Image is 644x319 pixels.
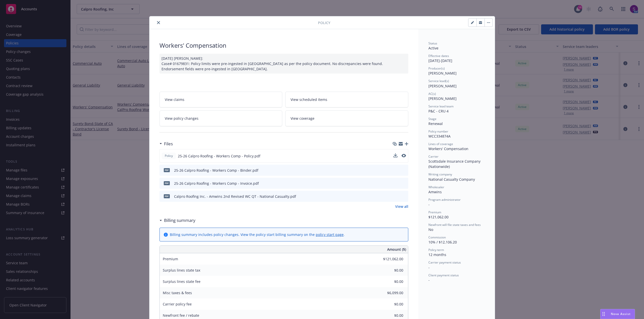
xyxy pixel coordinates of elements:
[428,273,459,277] span: Client payment status
[428,84,457,88] span: [PERSON_NAME]
[428,240,457,244] span: 10% / $12,106.20
[394,168,398,173] button: download file
[164,194,170,198] span: pdf
[428,278,430,282] span: -
[611,312,631,316] span: Nova Assist
[428,46,438,50] span: Active
[428,210,441,214] span: Premium
[428,71,457,76] span: [PERSON_NAME]
[318,20,330,25] span: Policy
[428,54,449,58] span: Effective dates
[428,96,457,101] span: [PERSON_NAME]
[163,279,200,284] span: Surplus lines state fee
[387,247,406,252] span: Amount ($)
[164,168,170,172] span: pdf
[163,290,192,295] span: Misc taxes & fees
[428,265,430,270] span: -
[159,217,195,224] div: Billing summary
[428,202,430,207] span: -
[374,255,406,263] input: 0.00
[285,110,408,126] a: View coverage
[428,185,444,189] span: Wholesaler
[428,235,446,239] span: Commission
[164,181,170,185] span: pdf
[428,129,448,134] span: Policy number
[428,177,475,182] span: National Casualty Company
[165,97,184,102] span: View claims
[402,168,406,173] button: preview file
[428,154,438,159] span: Carrier
[393,153,397,157] button: download file
[428,252,446,257] span: 12 months
[394,181,398,186] button: download file
[165,116,198,121] span: View policy changes
[428,260,461,265] span: Carrier payment status
[600,309,635,319] button: Nova Assist
[428,159,481,169] span: Scottsdale Insurance Company (Nationwide)
[402,181,406,186] button: preview file
[374,278,406,285] input: 0.00
[428,66,445,71] span: Producer(s)
[428,189,442,194] span: Amwins
[374,300,406,308] input: 0.00
[428,134,451,139] span: WCC334874A
[428,172,452,176] span: Writing company
[428,79,449,83] span: Service lead(s)
[163,313,199,318] span: Newfront fee / rebate
[428,109,449,113] span: P&C - CRU 4
[163,302,192,306] span: Carrier policy fee
[428,117,436,121] span: Stage
[159,141,173,147] div: Files
[374,267,406,274] input: 0.00
[164,154,174,158] span: Policy
[428,142,453,146] span: Lines of coverage
[374,289,406,297] input: 0.00
[600,309,607,319] div: Drag to move
[402,194,406,199] button: preview file
[428,104,454,108] span: Service lead team
[285,92,408,107] a: View scheduled items
[428,54,485,63] div: [DATE] - [DATE]
[291,97,327,102] span: View scheduled items
[428,223,481,227] span: Newfront will file state taxes and fees
[159,54,408,74] div: [DATE] [PERSON_NAME]: Case# 01679831: Policy limits were pre-ingested in [GEOGRAPHIC_DATA] as per...
[164,141,173,147] h3: Files
[159,92,283,107] a: View claims
[401,154,406,157] button: preview file
[174,181,259,186] div: 25-26 Calpro Roofing - Workers Comp - Invoice.pdf
[170,232,345,237] div: Billing summary includes policy changes. View the policy start billing summary on the .
[428,41,437,45] span: Status
[428,227,433,232] span: No
[428,198,461,202] span: Program administrator
[401,153,406,159] button: preview file
[428,248,444,252] span: Policy term
[394,194,398,199] button: download file
[428,215,449,219] span: $121,062.00
[428,146,468,151] span: Workers' Compensation
[393,153,397,159] button: download file
[163,257,178,261] span: Premium
[428,121,443,126] span: Renewal
[174,168,258,173] div: 25-26 Calpro Roofing - Workers Comp - Binder.pdf
[428,92,436,96] span: AC(s)
[159,41,408,50] div: Workers' Compensation
[174,194,296,199] div: Calpro Roofing Inc. - Amwins 2nd Revised WC QT - National Casualty.pdf
[316,232,344,237] a: policy start page
[163,268,200,273] span: Surplus lines state tax
[395,204,408,209] a: View all
[159,110,283,126] a: View policy changes
[178,153,260,159] span: 25-26 Calpro Roofing - Workers Comp - Policy.pdf
[291,116,314,121] span: View coverage
[164,217,195,224] h3: Billing summary
[155,20,162,26] button: close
